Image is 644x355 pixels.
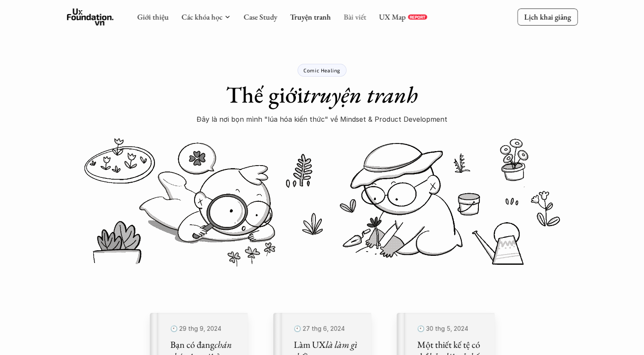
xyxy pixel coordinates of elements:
p: 🕙 30 thg 5, 2024 [417,323,484,335]
a: Truyện tranh [290,12,331,22]
a: UX Map [379,12,406,22]
a: REPORT [408,14,427,20]
a: Các khóa học [181,12,222,22]
a: Case Study [243,12,277,22]
p: Lịch khai giảng [524,12,571,22]
p: REPORT [409,14,425,20]
a: Bài viết [343,12,366,22]
em: truyện tranh [303,80,418,109]
a: Giới thiệu [137,12,169,22]
p: 🕙 29 thg 9, 2024 [170,323,238,335]
p: Comic Healing [303,67,341,73]
h1: Thế giới [226,81,418,109]
a: Lịch khai giảng [517,9,578,25]
p: Đây là nơi bọn mình "lúa hóa kiến thức" về Mindset & Product Development [197,113,447,126]
p: 🕙 27 thg 6, 2024 [294,323,361,335]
